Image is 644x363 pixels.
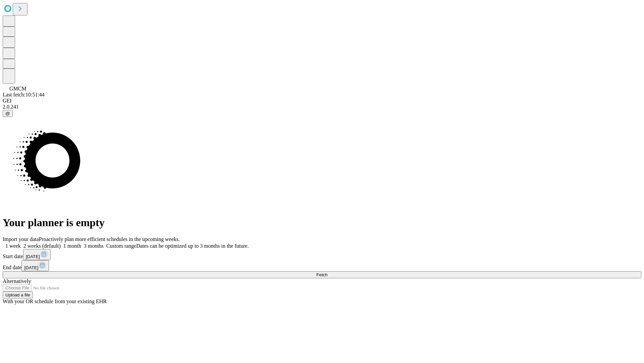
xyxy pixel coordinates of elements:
[63,243,81,249] span: 1 month
[106,243,136,249] span: Custom range
[3,278,31,284] span: Alternatively
[3,291,33,298] button: Upload a file
[39,236,180,242] span: Proactively plan more efficient schedules in the upcoming weeks.
[3,110,13,117] button: @
[3,92,45,97] span: Last fetch: 10:51:44
[3,298,107,304] span: With your OR schedule from your existing EHR
[5,111,10,116] span: @
[136,243,249,249] span: Dates can be optimized up to 3 months in the future.
[23,249,51,260] button: [DATE]
[3,260,641,271] div: End date
[24,265,38,270] span: [DATE]
[3,271,641,278] button: Fetch
[3,98,641,104] div: GEI
[23,243,61,249] span: 2 weeks (default)
[5,243,21,249] span: 1 week
[3,104,641,110] div: 2.0.241
[84,243,104,249] span: 3 months
[3,216,641,229] h1: Your planner is empty
[3,249,641,260] div: Start date
[9,86,26,91] span: GMCM
[316,272,327,277] span: Fetch
[21,260,49,271] button: [DATE]
[26,254,40,259] span: [DATE]
[3,236,39,242] span: Import your data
